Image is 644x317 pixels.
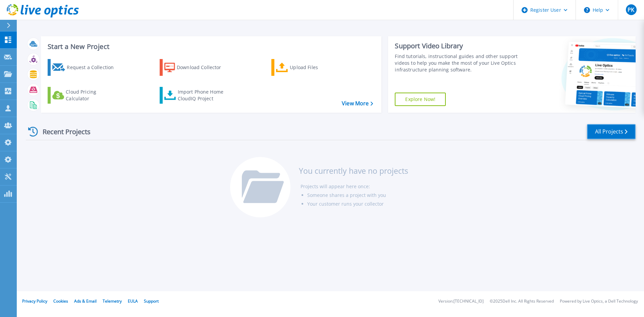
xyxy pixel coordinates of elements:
[307,191,408,200] li: Someone shares a project with you
[342,100,373,107] a: View More
[395,93,446,106] a: Explore Now!
[160,59,234,76] a: Download Collector
[26,123,100,140] div: Recent Projects
[395,53,521,73] div: Find tutorials, instructional guides and other support videos to help you make the most of your L...
[490,299,554,304] li: © 2025 Dell Inc. All Rights Reserved
[628,7,634,12] span: PK
[67,61,120,74] div: Request a Collection
[53,298,68,304] a: Cookies
[74,298,97,304] a: Ads & Email
[438,299,484,304] li: Version: [TECHNICAL_ID]
[299,167,408,174] h3: You currently have no projects
[177,61,230,74] div: Download Collector
[103,298,122,304] a: Telemetry
[66,89,119,102] div: Cloud Pricing Calculator
[307,200,408,208] li: Your customer runs your collector
[48,43,373,50] h3: Start a New Project
[395,42,521,50] div: Support Video Library
[48,59,122,76] a: Request a Collection
[144,298,159,304] a: Support
[290,61,343,74] div: Upload Files
[178,89,230,102] div: Import Phone Home CloudIQ Project
[128,298,138,304] a: EULA
[48,87,122,104] a: Cloud Pricing Calculator
[271,59,346,76] a: Upload Files
[587,124,636,139] a: All Projects
[301,182,408,191] li: Projects will appear here once:
[560,299,638,304] li: Powered by Live Optics, a Dell Technology
[22,298,47,304] a: Privacy Policy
